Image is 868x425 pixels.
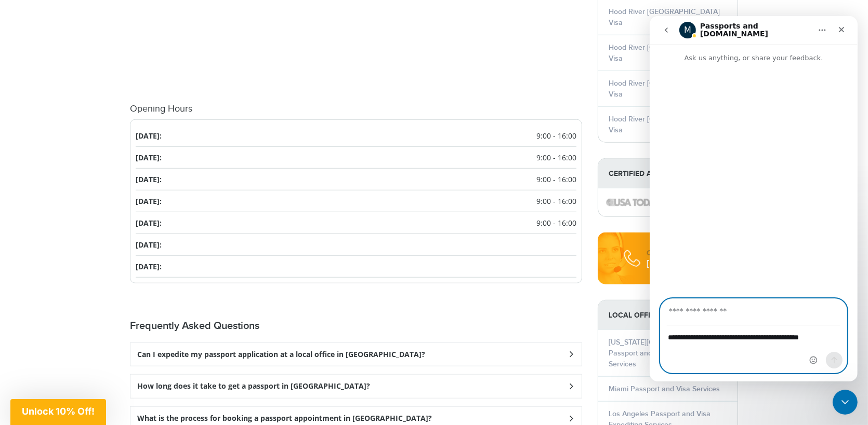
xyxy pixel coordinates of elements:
[136,234,576,256] li: [DATE]:
[609,338,719,368] a: [US_STATE][GEOGRAPHIC_DATA] Passport and Visa Expediting Services
[136,125,576,147] li: [DATE]:
[609,7,720,27] a: Hood River [GEOGRAPHIC_DATA] Visa
[609,115,720,134] a: Hood River [GEOGRAPHIC_DATA] Visa
[130,104,582,114] h4: Opening Hours
[137,382,370,391] h3: How long does it take to get a passport in [GEOGRAPHIC_DATA]?
[598,159,738,188] strong: Certified and Secured by
[598,300,738,330] strong: LOCAL OFFICES
[609,385,720,393] a: Miami Passport and Visa Services
[130,320,582,332] h2: Frequently Asked Questions
[609,79,720,99] a: Hood River [GEOGRAPHIC_DATA] Visa
[137,414,432,423] h3: What is the process for booking a passport appointment in [GEOGRAPHIC_DATA]?
[136,256,576,278] li: [DATE]:
[647,248,728,258] div: CALL US NOW
[606,199,660,206] img: image description
[650,16,858,381] iframe: Intercom live chat
[10,399,106,425] div: Unlock 10% Off!
[536,196,576,207] span: 9:00 - 16:00
[136,212,576,234] li: [DATE]:
[136,169,576,190] li: [DATE]:
[536,217,576,228] span: 9:00 - 16:00
[536,152,576,163] span: 9:00 - 16:00
[536,130,576,141] span: 9:00 - 16:00
[609,43,720,63] a: Hood River [GEOGRAPHIC_DATA] Visa
[136,190,576,212] li: [DATE]:
[136,147,576,169] li: [DATE]:
[833,390,858,415] iframe: Intercom live chat
[536,174,576,185] span: 9:00 - 16:00
[647,258,728,269] div: [PHONE_NUMBER]
[137,350,425,359] h3: Can I expedite my passport application at a local office in [GEOGRAPHIC_DATA]?
[22,406,95,417] span: Unlock 10% Off!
